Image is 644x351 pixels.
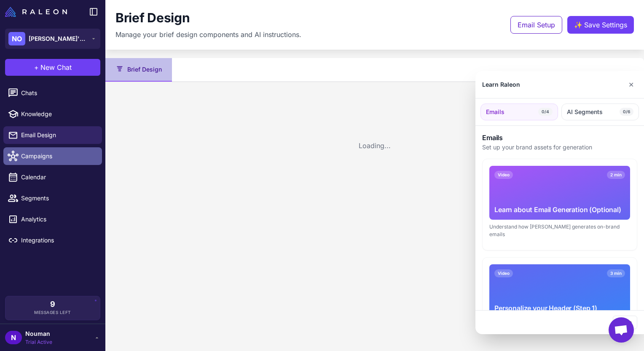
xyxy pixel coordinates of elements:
[480,104,558,120] button: Emails0/4
[561,104,639,120] button: AI Segments0/6
[607,171,625,179] span: 2 min
[494,205,625,215] div: Learn about Email Generation (Optional)
[607,269,625,277] span: 3 min
[482,143,637,152] p: Set up your brand assets for generation
[609,317,634,343] div: Open chat
[486,107,504,117] span: Emails
[620,108,633,116] span: 0/6
[567,107,603,117] span: AI Segments
[494,171,513,179] span: Video
[494,269,513,277] span: Video
[625,76,637,93] button: Close
[538,108,553,116] span: 0/4
[489,223,630,238] div: Understand how [PERSON_NAME] generates on-brand emails
[613,316,637,329] button: Close
[494,303,625,313] div: Personalize your Header (Step 1)
[482,133,637,143] h3: Emails
[482,80,520,89] div: Learn Raleon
